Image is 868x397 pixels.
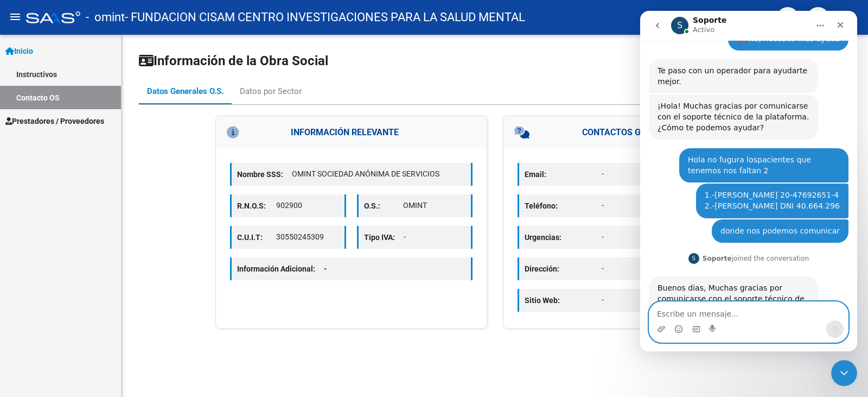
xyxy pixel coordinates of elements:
p: Nombre SSS: [237,168,292,180]
p: 30550245309 [276,231,339,243]
p: - [404,231,466,243]
p: Urgencias: [525,231,602,243]
span: - FUNDACION CISAM CENTRO INVESTIGACIONES PARA LA SALUD MENTAL [125,5,525,29]
p: 902900 [276,200,339,211]
p: Información Adicional: [237,263,336,275]
p: - [602,168,753,180]
mat-icon: menu [9,10,22,23]
p: - [602,200,753,211]
p: Sitio Web: [525,294,602,306]
div: Datos Generales O.S. [147,85,224,97]
p: - [602,231,753,243]
p: OMINT SOCIEDAD ANÓNIMA DE SERVICIOS [292,168,465,180]
div: Datos por Sector [240,85,302,97]
h3: INFORMACIÓN RELEVANTE [216,116,487,149]
p: - [602,263,753,274]
p: Dirección: [525,263,602,275]
p: Teléfono: [525,200,602,212]
span: - omint [86,5,125,29]
h3: CONTACTOS GENERALES [503,116,774,149]
p: Tipo IVA: [364,231,404,243]
span: Prestadores / Proveedores [5,115,104,127]
h1: Información de la Obra Social [139,52,851,70]
p: C.U.I.T: [237,231,276,243]
p: - [602,294,753,306]
span: Inicio [5,45,33,57]
p: R.N.O.S: [237,200,276,212]
iframe: Intercom live chat [831,360,857,386]
span: - [324,264,327,273]
p: O.S.: [364,200,403,212]
p: OMINT [403,200,465,211]
p: Email: [525,168,602,180]
iframe: Intercom live chat [640,11,857,351]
